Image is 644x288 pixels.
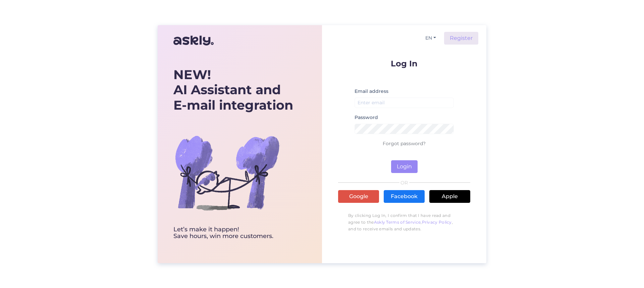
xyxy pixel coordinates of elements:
input: Enter email [355,98,454,108]
span: OR [399,180,409,185]
p: Log In [338,59,470,68]
a: Google [338,190,379,203]
a: Apple [429,190,470,203]
img: Askly [173,33,214,49]
a: Privacy Policy [422,220,452,225]
label: Password [355,114,378,121]
label: Email address [355,88,388,95]
div: Let’s make it happen! Save hours, win more customers. [173,226,293,240]
img: bg-askly [173,119,281,226]
button: Login [391,160,418,173]
p: By clicking Log In, I confirm that I have read and agree to the , , and to receive emails and upd... [338,209,470,236]
a: Askly Terms of Service [374,220,421,225]
a: Forgot password? [383,140,426,147]
div: AI Assistant and E-mail integration [173,67,293,113]
b: NEW! [173,67,211,82]
button: EN [423,33,439,43]
a: Register [444,32,478,45]
a: Facebook [384,190,425,203]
